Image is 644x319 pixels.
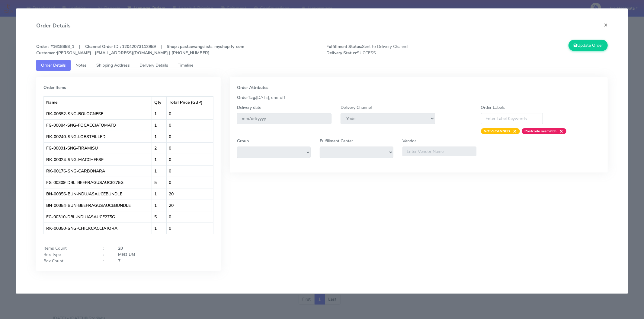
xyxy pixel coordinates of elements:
ul: Tabs [36,60,608,71]
label: Group [237,138,249,144]
label: Delivery Channel [341,104,372,111]
td: RK-00352-SNG-BOLOGNESE [44,108,152,119]
label: Delivery date [237,104,261,111]
td: RK-00350-SNG-CHICKCACCIATORA [44,223,152,234]
div: Box Type [39,251,99,258]
strong: 7 [118,258,120,264]
span: Timeline [178,62,193,68]
td: 1 [152,188,166,200]
strong: MEDIUM [118,252,135,257]
td: 1 [152,165,166,177]
button: Close [599,17,613,33]
div: : [99,245,114,251]
td: 1 [152,131,166,142]
div: [DATE], one-off [232,94,605,101]
span: Sent to Delivery Channel SUCCESS [322,43,467,56]
strong: Postcode mismatch [525,129,557,134]
strong: Delivery Status: [326,50,357,56]
th: Total Price (GBP) [167,96,213,108]
span: × [510,128,517,134]
span: Delivery Details [139,62,168,68]
td: 20 [167,188,213,200]
strong: 20 [118,245,123,251]
div: Items Count [39,245,99,251]
label: Fulfillment Center [320,138,353,144]
td: FG-00310-DBL-NDUJASAUCE275G [44,211,152,223]
td: RK-00024-SNG-MACCHEESE [44,154,152,165]
th: Qty [152,96,166,108]
td: FG-00309-DBL-BEEFRAGUSAUCE275G [44,177,152,188]
td: 2 [152,142,166,154]
td: RK-00176-SNG-CARBONARA [44,165,152,177]
td: 1 [152,119,166,131]
button: Update Order [569,40,608,51]
input: Enter Vendor Name [402,147,476,156]
td: FG-00084-SNG-FOCACCIATOMATO [44,119,152,131]
td: 1 [152,154,166,165]
td: BN-00354-BUN-BEEFRAGUSAUCEBUNDLE [44,200,152,211]
strong: Order : #1618858_1 | Channel Order ID : 12042073112959 | Shop : pastaevangelists-myshopify-com [P... [36,44,244,56]
td: 1 [152,200,166,211]
strong: Fulfillment Status: [326,44,362,49]
td: 0 [167,108,213,119]
label: Order Labels [481,104,505,111]
td: 0 [167,154,213,165]
strong: Order Attributes [237,85,268,90]
td: 0 [167,177,213,188]
h4: Order Details [36,22,71,30]
input: Enter Label Keywords [481,113,543,124]
td: BN-00356-BUN-NDUJASAUCEBUNDLE [44,188,152,200]
td: FG-00091-SNG-TIRAMISU [44,142,152,154]
div: Box Count [39,258,99,264]
span: Order Details [41,62,66,68]
strong: NOT-SCANNED [484,129,510,134]
label: Vendor [402,138,416,144]
td: 20 [167,200,213,211]
span: Shipping Address [96,62,130,68]
td: 0 [167,211,213,223]
td: 5 [152,177,166,188]
td: 5 [152,211,166,223]
td: 0 [167,142,213,154]
td: RK-00240-SNG-LOBSTFILLED [44,131,152,142]
td: 1 [152,108,166,119]
strong: Order Items [43,85,66,90]
span: × [557,128,563,134]
th: Name [44,96,152,108]
span: Notes [75,62,87,68]
td: 0 [167,119,213,131]
td: 0 [167,165,213,177]
div: : [99,251,114,258]
td: 0 [167,131,213,142]
td: 0 [167,223,213,234]
td: 1 [152,223,166,234]
div: : [99,258,114,264]
strong: OrderTag: [237,95,256,100]
strong: Customer : [36,50,57,56]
